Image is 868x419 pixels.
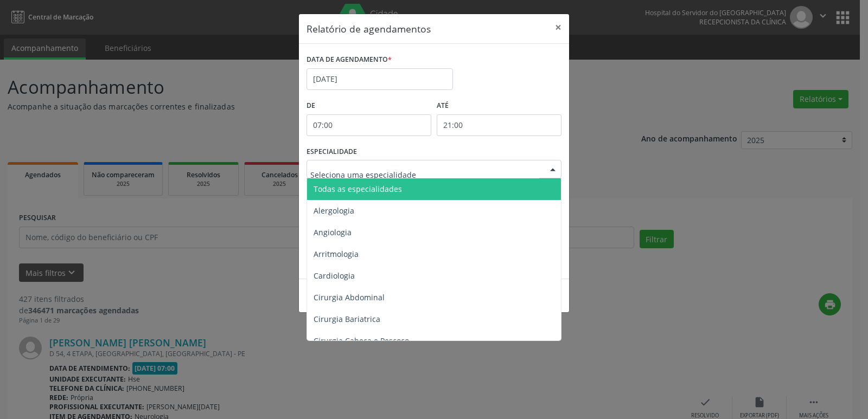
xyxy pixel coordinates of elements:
span: Arritmologia [314,249,359,259]
label: ATÉ [437,98,561,114]
label: De [307,98,431,114]
span: Angiologia [314,227,352,237]
span: Cardiologia [314,270,355,281]
input: Seleciona uma especialidade [310,164,539,185]
label: ESPECIALIDADE [307,144,357,160]
span: Cirurgia Bariatrica [314,314,380,324]
span: Cirurgia Cabeça e Pescoço [314,336,409,346]
input: Selecione o horário inicial [307,114,431,136]
input: Selecione o horário final [437,114,561,136]
span: Cirurgia Abdominal [314,292,385,302]
h5: Relatório de agendamentos [307,22,431,36]
label: DATA DE AGENDAMENTO [307,51,392,68]
span: Todas as especialidades [314,184,402,194]
input: Selecione uma data ou intervalo [307,68,453,90]
button: Close [547,14,569,41]
span: Alergologia [314,205,354,216]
